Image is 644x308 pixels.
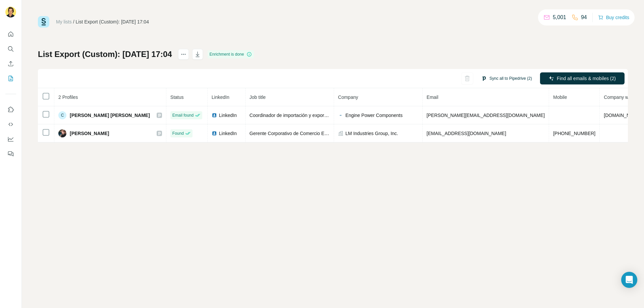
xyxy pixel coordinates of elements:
span: Job title [250,95,266,100]
span: [PHONE_NUMBER] [553,131,595,136]
img: Avatar [58,129,66,137]
div: List Export (Custom): [DATE] 17:04 [76,18,149,25]
p: 5,001 [553,13,566,21]
li: / [73,18,74,25]
button: Use Surfe API [5,118,16,130]
span: Coordinador de importación y exportación [250,113,337,118]
span: [PERSON_NAME][EMAIL_ADDRESS][DOMAIN_NAME] [427,113,545,118]
img: Avatar [5,7,16,17]
img: company-logo [338,113,343,118]
button: Sync all to Pipedrive (2) [477,73,537,83]
span: [PERSON_NAME] [70,130,109,137]
span: Company [338,95,358,100]
div: Open Intercom Messenger [621,272,637,288]
span: LinkedIn [219,130,237,137]
div: C [58,111,66,119]
a: My lists [56,19,72,24]
button: Quick start [5,28,16,40]
img: LinkedIn logo [212,113,217,118]
button: Enrich CSV [5,58,16,70]
span: LinkedIn [219,112,237,119]
span: [DOMAIN_NAME] [604,113,641,118]
button: Dashboard [5,133,16,145]
p: 94 [581,13,587,21]
span: Find all emails & mobiles (2) [557,75,616,82]
button: Search [5,43,16,55]
button: Find all emails & mobiles (2) [540,72,625,84]
img: Surfe Logo [38,16,49,27]
button: Use Surfe on LinkedIn [5,104,16,116]
span: Company website [604,95,641,100]
h1: List Export (Custom): [DATE] 17:04 [38,49,172,60]
span: Engine Power Components [345,112,402,119]
span: [PERSON_NAME] [PERSON_NAME] [70,112,150,119]
button: My lists [5,72,16,84]
span: LM Industries Group, Inc. [345,130,398,137]
button: Buy credits [598,13,629,22]
button: actions [178,49,189,60]
span: [EMAIL_ADDRESS][DOMAIN_NAME] [427,131,506,136]
span: Email [427,95,438,100]
span: LinkedIn [212,95,229,100]
img: LinkedIn logo [212,131,217,136]
span: Found [172,130,184,136]
span: Email found [172,112,194,118]
span: Status [170,95,184,100]
span: 2 Profiles [58,95,78,100]
button: Feedback [5,148,16,160]
span: Gerente Corporativo de Comercio Exterior y Aduanas [250,131,361,136]
div: Enrichment is done [208,50,254,58]
span: Mobile [553,95,567,100]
